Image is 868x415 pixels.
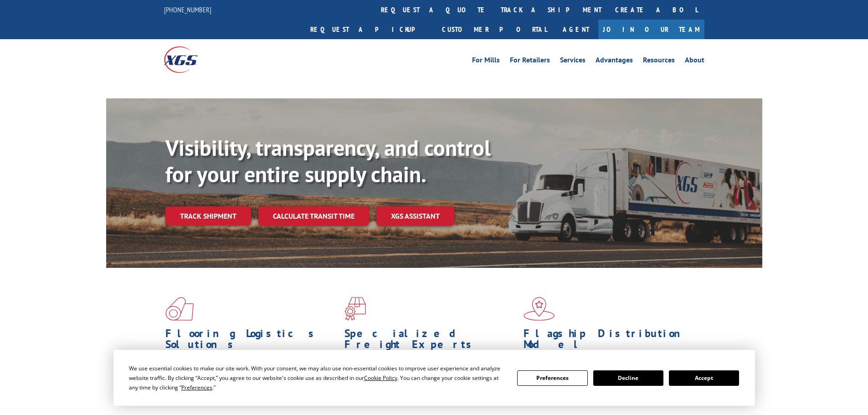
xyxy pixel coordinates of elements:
[258,206,369,226] a: Calculate transit time
[560,56,586,67] a: Services
[376,206,454,226] a: XGS ASSISTANT
[165,328,338,354] h1: Flooring Logistics Solutions
[554,20,598,39] a: Agent
[596,56,633,67] a: Advantages
[517,370,587,386] button: Preferences
[510,56,550,67] a: For Retailers
[181,384,212,391] span: Preferences
[435,20,554,39] a: Customer Portal
[643,56,675,67] a: Resources
[165,206,251,225] a: Track shipment
[303,20,435,39] a: Request a pickup
[524,328,696,354] h1: Flagship Distribution Model
[364,374,397,382] span: Cookie Policy
[165,133,491,188] b: Visibility, transparency, and control for your entire supply chain.
[685,56,704,67] a: About
[598,20,704,39] a: Join Our Team
[129,364,506,392] div: We use essential cookies to make our site work. With your consent, we may also use non-essential ...
[165,297,194,321] img: xgs-icon-total-supply-chain-intelligence-red
[593,370,663,386] button: Decline
[472,56,500,67] a: For Mills
[524,297,555,321] img: xgs-icon-flagship-distribution-model-red
[164,5,211,14] a: [PHONE_NUMBER]
[344,328,517,354] h1: Specialized Freight Experts
[113,350,755,406] div: Cookie Consent Prompt
[669,370,739,386] button: Accept
[344,297,366,321] img: xgs-icon-focused-on-flooring-red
